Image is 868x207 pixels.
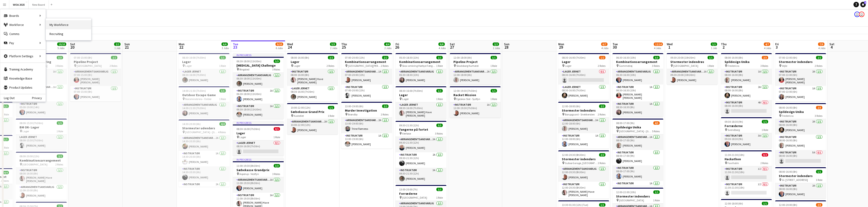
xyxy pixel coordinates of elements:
[667,53,718,85] div: 09:30-20:00 (10h30m)1/1Stormester indendrøs [GEOGRAPHIC_DATA]1 RoleArrangementsansvarlig1A1/109:3...
[382,56,389,59] span: 2/2
[328,56,334,59] span: 2/2
[653,56,660,59] span: 3/3
[619,130,652,133] span: [GEOGRAPHIC_DATA] - [GEOGRAPHIC_DATA]
[453,89,477,92] span: 12:00-19:30 (7h30m)
[616,190,636,194] span: 12:00-22:00 (10h)
[558,85,609,100] app-card-role: Lager Jernet1/108:30-16:00 (7h30m)[PERSON_NAME]
[328,114,334,117] span: 1 Role
[345,56,365,59] span: 07:00-20:00 (13h)
[341,108,392,112] h3: Murder Investigation
[16,168,67,185] app-card-role: Instruktør1/108:00-16:00 (8h)[PERSON_NAME] Have [PERSON_NAME] [PERSON_NAME]
[74,56,92,59] span: 07:00-15:00 (8h)
[612,53,663,117] div: 06:30-16:30 (10h)3/3Kombinationsarrangement Gammelrøj3 RolesArrangementsansvarlig1/106:30-16:30 (...
[16,158,67,162] h3: Kombinationsarrangement
[491,89,497,92] span: 1/1
[782,64,787,67] span: Vejle
[396,86,446,119] div: 08:30-16:00 (7h30m)1/1Lager Lager1 RoleLager Jernet1/108:30-16:00 (7h30m)[PERSON_NAME] Have [PERS...
[291,56,309,59] span: 08:00-16:00 (8h)
[287,69,338,86] app-card-role: Instruktør1/108:00-16:00 (8h)[PERSON_NAME] Have [PERSON_NAME] [PERSON_NAME]
[782,178,808,182] span: Gl. [STREET_ADDRESS]
[22,163,47,166] span: [GEOGRAPHIC_DATA]
[219,64,226,67] span: 1 Role
[707,64,714,67] span: 1 Role
[450,53,501,85] div: 12:00-18:00 (6h)1/1Pipeline Project Skodsborg Kurhotel1 RoleArrangementsansvarlig2A1/112:00-18:00...
[612,165,663,181] app-card-role: Instruktør1/108:00-17:00 (9h)[PERSON_NAME]
[456,97,480,101] span: Egeskov Slot - Sydfyn
[16,185,67,200] app-card-role: Arrangementsansvarlig1/112:00-20:00 (8h)[PERSON_NAME]
[775,167,826,199] app-job-card: 08:00-16:00 (8h)1/1Stormester indendørs Gl. [STREET_ADDRESS]1 RoleInstruktør2A1/108:00-16:00 (8h)...
[762,153,768,157] span: 0/2
[721,69,772,85] app-card-role: Instruktør1A1/108:00-16:00 (8h)[PERSON_NAME]
[598,161,605,165] span: 2 Roles
[450,102,501,118] app-card-role: Instruktør1A1/112:00-19:30 (7h30m)[PERSON_NAME]
[111,56,117,59] span: 2/2
[233,104,284,119] app-card-role: Instruktør1A1/106:30-18:00 (11h30m)[PERSON_NAME]
[179,166,229,182] app-card-role: Instruktør1/114:30-20:30 (6h)[PERSON_NAME]
[396,121,446,183] app-job-card: 09:30-21:30 (12h)3/3Fangerne på fortet Værløse3 RolesArrangementsansvarlig3A1/109:30-21:30 (12h)[...
[616,56,636,59] span: 06:30-16:30 (10h)
[721,53,772,115] app-job-card: 08:00-16:00 (8h)2/3Spildesign Unika Fredericia3 RolesInstruktør1A1/108:00-16:00 (8h)[PERSON_NAME]...
[287,60,338,64] h3: Lager
[721,85,772,100] app-card-role: Instruktør2A1/108:00-16:00 (8h)[PERSON_NAME]
[294,64,300,67] span: Lager
[816,170,822,173] span: 1/1
[16,119,67,150] div: 08:00-15:30 (7h30m)1/1BM OK- Lager Lager1 RoleLager Jernet1/108:00-15:30 (7h30m)[PERSON_NAME]
[179,86,229,118] div: 14:00-21:30 (7h30m)1/1Outdoor Escape Game Norsminde kro - Odder1 RoleArrangementsansvarlig1/114:0...
[775,86,826,101] app-card-role: Instruktør1A1/107:00-13:00 (6h)[PERSON_NAME]
[46,20,91,29] a: My Workforce
[341,118,392,133] app-card-role: Arrangementsansvarlig2A1/113:00-19:00 (6h)Trine Flørnæss
[70,86,121,101] app-card-role: Instruktør1/107:00-15:00 (8h)[PERSON_NAME]
[341,85,392,100] app-card-role: Instruktør1/107:00-20:00 (13h)[PERSON_NAME]
[565,161,598,165] span: Gubsø Garage, [GEOGRAPHIC_DATA]
[294,114,304,117] span: Kastellet
[219,89,226,92] span: 1/1
[775,69,826,86] app-card-role: Instruktør2A1/107:00-13:00 (6h)[PERSON_NAME] [PERSON_NAME]
[396,168,446,183] app-card-role: Instruktør3A1/109:30-21:30 (12h)[PERSON_NAME]
[775,150,826,165] app-card-role: Instruktør5A0/108:00-16:00 (8h)
[2,105,9,108] span: 1/1
[219,122,226,126] span: 4/4
[599,153,605,157] span: 2/2
[233,121,284,156] app-job-card: In progress08:30-16:00 (7h30m)0/1Lager Lager1 RoleLager Jernet0/108:30-16:00 (7h30m)
[341,53,392,100] app-job-card: 07:00-20:00 (13h)2/2Kombinationsarrangement [GEOGRAPHIC_DATA][PERSON_NAME]2 RolesArrangementsansv...
[239,172,259,176] span: Asperup - Vestfyn
[860,2,866,7] a: 5
[558,53,609,100] app-job-card: 08:30-16:00 (7h30m)1/2Lager Lager2 RolesLager Jernet0/108:30-16:00 (7h30m) Lager Jernet1/108:30-1...
[558,102,609,149] app-job-card: 12:00-18:00 (6h)2/2Stormester Indendørs Borupgaard - Snekkersten2 RolesArrangementsansvarlig3A1/1...
[775,183,826,199] app-card-role: Instruktør2A1/108:00-16:00 (8h)[PERSON_NAME]
[721,117,772,149] app-job-card: 09:30-18:30 (9h)1/1Forræderne Svendborg1 RoleInstruktør3A1/109:30-18:30 (9h)[PERSON_NAME]
[396,137,446,152] app-card-role: Arrangementsansvarlig3A1/109:30-21:30 (12h)[PERSON_NAME]
[182,122,201,126] span: 14:30-20:30 (6h)
[653,190,660,194] span: 1/1
[775,135,826,150] app-card-role: Instruktør1/108:00-16:00 (8h)[PERSON_NAME]
[558,133,609,149] app-card-role: Instruktør1A1/112:00-18:00 (6h)[PERSON_NAME]
[612,150,663,165] app-card-role: Instruktør1/108:00-17:00 (9h)[PERSON_NAME]
[612,85,663,101] app-card-role: Instruktør1A1/106:30-16:30 (10h)[PERSON_NAME] [PERSON_NAME]
[179,120,229,187] app-job-card: 14:30-20:30 (6h)4/4Stormester udendørs [GEOGRAPHIC_DATA] - [GEOGRAPHIC_DATA]4 RolesArrangementsan...
[436,64,443,67] span: 1 Role
[179,60,229,64] h3: Lager
[179,93,229,97] h3: Outdoor Escape Game
[558,150,609,199] app-job-card: 12:00-20:30 (8h30m)2/2Stormester indendørs Gubsø Garage, [GEOGRAPHIC_DATA]2 RolesArrangementsansv...
[287,119,338,135] app-card-role: Arrangementsansvarlig2A1/110:00-22:00 (12h)[PERSON_NAME]
[708,56,714,59] span: 1/1
[274,60,280,63] span: 3/3
[612,135,663,150] app-card-role: Arrangementsansvarlig1A1/108:00-17:00 (9h)[PERSON_NAME]
[179,53,229,85] app-job-card: 08:30-16:00 (7h30m)1/1Lager Lager1 RoleLager Jernet1/108:30-16:00 (7h30m)[PERSON_NAME]
[815,64,822,67] span: 2 Roles
[16,152,67,200] div: 08:00-20:00 (12h)2/2Kombinationsarrangement [GEOGRAPHIC_DATA]2 RolesInstruktør1/108:00-16:00 (8h)...
[341,133,392,149] app-card-role: Instruktør1A1/113:00-19:00 (6h)[PERSON_NAME]
[673,64,698,67] span: [GEOGRAPHIC_DATA]
[0,74,46,83] a: Knowledge Base
[562,153,585,157] span: 12:00-20:30 (8h30m)
[652,64,660,67] span: 3 Roles
[558,118,609,133] app-card-role: Arrangementsansvarlig3A1/112:00-18:00 (6h)[PERSON_NAME]
[436,188,443,191] span: 1/1
[46,29,91,38] a: Recruiting
[345,105,363,108] span: 13:00-19:00 (6h)
[779,56,797,59] span: 07:00-13:00 (6h)
[450,93,501,97] h3: Racket Mission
